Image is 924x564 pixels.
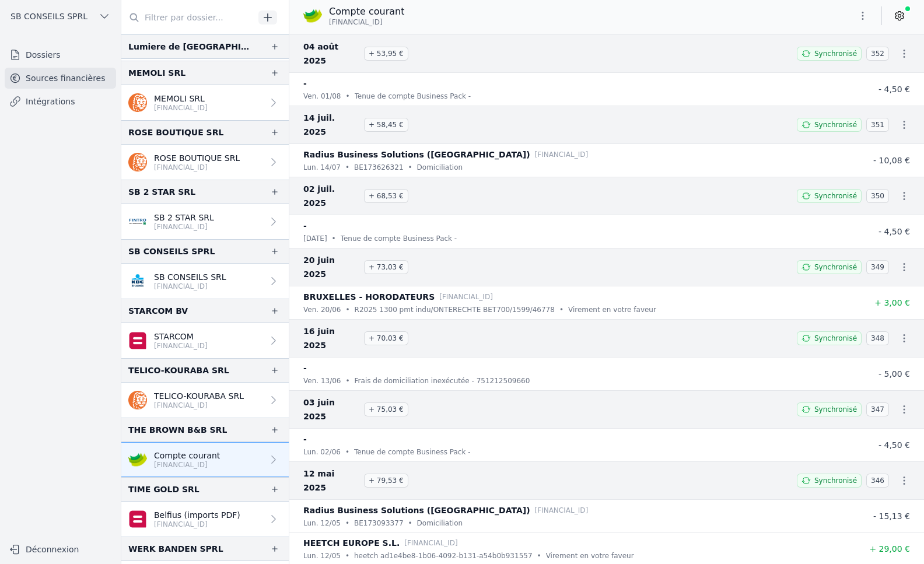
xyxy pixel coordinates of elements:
[128,391,147,409] img: ing.png
[355,304,555,316] p: R2025 1300 pmt indu/ONTERECHTE BET700/1599/46778
[128,244,215,258] div: SB CONSEILS SPRL
[128,423,227,437] div: THE BROWN B&B SRL
[303,6,322,25] img: crelan.png
[814,476,857,485] span: Synchronisé
[128,93,147,112] img: ing.png
[364,260,408,274] span: + 73,03 €
[154,103,208,113] p: [FINANCIAL_ID]
[303,324,359,352] span: 16 juin 2025
[878,227,910,236] span: - 4,50 €
[866,189,889,203] span: 350
[364,189,408,203] span: + 68,53 €
[345,550,349,562] div: •
[364,331,408,345] span: + 70,03 €
[121,323,289,358] a: STARCOM [FINANCIAL_ID]
[303,536,400,550] p: HEETCH EUROPE S.L.
[303,233,327,244] p: [DATE]
[128,510,147,528] img: belfius.png
[154,163,240,172] p: [FINANCIAL_ID]
[408,517,412,529] div: •
[303,550,341,562] p: lun. 12/05
[364,118,408,132] span: + 58,45 €
[537,550,541,562] div: •
[866,402,889,416] span: 347
[535,505,589,516] p: [FINANCIAL_ID]
[408,162,412,173] div: •
[873,512,910,521] span: - 15,13 €
[303,503,530,517] p: Radius Business Solutions ([GEOGRAPHIC_DATA])
[866,118,889,132] span: 351
[128,272,147,290] img: KBC_BRUSSELS_KREDBEBB.png
[866,47,889,61] span: 352
[303,148,530,162] p: Radius Business Solutions ([GEOGRAPHIC_DATA])
[121,7,254,28] input: Filtrer par dossier...
[303,432,307,446] p: -
[121,383,289,418] a: TELICO-KOURABA SRL [FINANCIAL_ID]
[154,509,240,521] p: Belfius (imports PDF)
[345,162,349,173] div: •
[354,162,404,173] p: BE173626321
[874,298,910,307] span: + 3,00 €
[814,334,857,343] span: Synchronisé
[345,90,349,102] div: •
[5,68,116,89] a: Sources financières
[345,304,349,316] div: •
[303,395,359,423] span: 03 juin 2025
[121,85,289,120] a: MEMOLI SRL [FINANCIAL_ID]
[128,450,147,469] img: crelan.png
[559,304,563,316] div: •
[866,260,889,274] span: 349
[154,390,244,402] p: TELICO-KOURABA SRL
[303,290,435,304] p: BRUXELLES - HORODATEURS
[417,517,463,529] p: Domiciliation
[303,219,307,233] p: -
[345,517,349,529] div: •
[303,162,341,173] p: lun. 14/07
[154,520,240,529] p: [FINANCIAL_ID]
[121,442,289,477] a: Compte courant [FINANCIAL_ID]
[121,264,289,299] a: SB CONSEILS SRL [FINANCIAL_ID]
[128,304,188,318] div: STARCOM BV
[303,76,307,90] p: -
[121,204,289,239] a: SB 2 STAR SRL [FINANCIAL_ID]
[341,233,457,244] p: Tenue de compte Business Pack -
[364,47,408,61] span: + 53,95 €
[866,331,889,345] span: 348
[128,153,147,171] img: ing.png
[364,474,408,488] span: + 79,53 €
[128,125,223,139] div: ROSE BOUTIQUE SRL
[546,550,634,562] p: Virement en votre faveur
[878,369,910,379] span: - 5,00 €
[128,40,251,54] div: Lumiere de [GEOGRAPHIC_DATA]
[303,361,307,375] p: -
[878,85,910,94] span: - 4,50 €
[5,540,116,559] button: Déconnexion
[121,502,289,537] a: Belfius (imports PDF) [FINANCIAL_ID]
[814,120,857,129] span: Synchronisé
[869,544,910,554] span: + 29,00 €
[154,282,226,291] p: [FINANCIAL_ID]
[128,185,195,199] div: SB 2 STAR SRL
[128,542,223,556] div: WERK BANDEN SPRL
[355,375,530,387] p: Frais de domiciliation inexécutée - 751212509660
[329,5,404,19] p: Compte courant
[303,40,359,68] span: 04 août 2025
[873,156,910,165] span: - 10,08 €
[814,262,857,272] span: Synchronisé
[5,91,116,112] a: Intégrations
[303,253,359,281] span: 20 juin 2025
[404,537,458,549] p: [FINANCIAL_ID]
[154,93,208,104] p: MEMOLI SRL
[154,152,240,164] p: ROSE BOUTIQUE SRL
[10,10,87,22] span: SB CONSEILS SPRL
[154,460,220,470] p: [FINANCIAL_ID]
[345,375,349,387] div: •
[154,450,220,461] p: Compte courant
[154,401,244,410] p: [FINANCIAL_ID]
[154,222,214,232] p: [FINANCIAL_ID]
[303,111,359,139] span: 14 juil. 2025
[439,291,493,303] p: [FINANCIAL_ID]
[128,212,147,231] img: FINTRO_BE_BUSINESS_GEBABEBB.png
[814,405,857,414] span: Synchronisé
[878,440,910,450] span: - 4,50 €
